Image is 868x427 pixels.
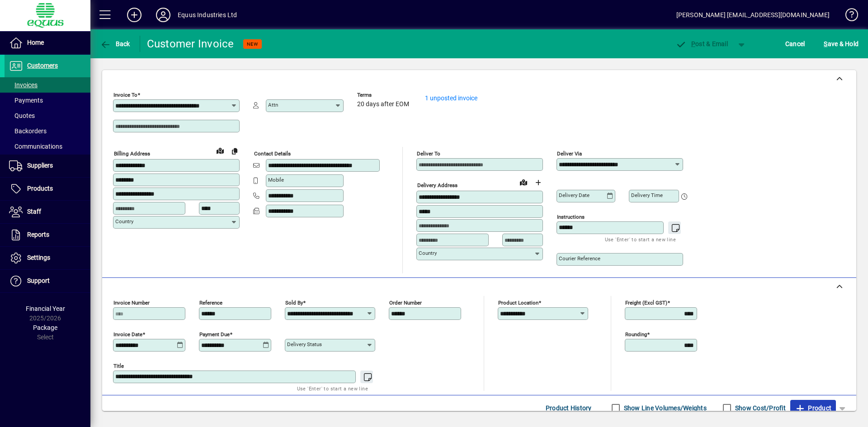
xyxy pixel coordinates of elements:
a: Suppliers [5,155,90,177]
a: Staff [5,201,90,223]
span: NEW [247,41,258,47]
mat-label: Invoice date [113,331,142,338]
mat-label: Courier Reference [559,255,600,262]
span: Staff [27,208,41,215]
mat-label: Country [419,250,437,256]
span: P [691,40,695,47]
mat-label: Invoice number [113,300,150,306]
mat-label: Instructions [557,214,585,220]
mat-label: Invoice To [113,92,137,98]
mat-label: Freight (excl GST) [625,300,667,306]
span: Financial Year [26,305,65,312]
a: Products [5,178,90,200]
mat-label: Deliver via [557,150,582,157]
span: Home [27,39,44,46]
mat-label: Rounding [625,331,647,338]
span: Back [100,40,130,47]
span: Quotes [9,112,35,119]
mat-label: Sold by [285,300,303,306]
span: ave & Hold [824,37,859,51]
span: Product [795,401,831,415]
div: [PERSON_NAME] [EMAIL_ADDRESS][DOMAIN_NAME] [676,8,830,22]
mat-label: Country [115,218,133,225]
button: Product [790,400,836,416]
a: Home [5,32,90,54]
span: Products [27,185,53,192]
mat-label: Reference [199,300,222,306]
span: Suppliers [27,162,53,169]
span: Support [27,277,50,284]
span: Backorders [9,127,47,135]
span: Settings [27,254,50,261]
a: Quotes [5,108,90,123]
a: 1 unposted invoice [425,94,477,102]
div: Equus Industries Ltd [178,8,237,22]
span: 20 days after EOM [357,101,409,108]
label: Show Line Volumes/Weights [622,404,707,413]
a: Support [5,270,90,292]
a: Knowledge Base [839,2,857,31]
a: View on map [213,143,227,158]
span: Customers [27,62,58,69]
span: Reports [27,231,49,238]
a: Backorders [5,123,90,139]
a: Invoices [5,77,90,93]
button: Add [120,7,149,23]
mat-label: Attn [268,102,278,108]
button: Cancel [783,36,807,52]
mat-label: Title [113,363,124,369]
button: Product History [542,400,595,416]
button: Save & Hold [821,36,861,52]
span: Package [33,324,57,331]
mat-label: Order number [389,300,422,306]
button: Back [98,36,132,52]
mat-hint: Use 'Enter' to start a new line [297,383,368,394]
mat-label: Delivery date [559,192,590,198]
a: Payments [5,93,90,108]
span: ost & Email [675,40,728,47]
span: Cancel [785,37,805,51]
span: S [824,40,827,47]
mat-label: Payment due [199,331,230,338]
mat-hint: Use 'Enter' to start a new line [605,234,676,244]
mat-label: Mobile [268,177,284,183]
mat-label: Delivery status [287,341,322,347]
span: Product History [546,401,592,415]
div: Customer Invoice [147,37,234,51]
a: View on map [516,175,531,189]
button: Profile [149,7,178,23]
a: Reports [5,224,90,246]
a: Settings [5,247,90,269]
span: Payments [9,97,43,104]
mat-label: Delivery time [631,192,663,198]
button: Copy to Delivery address [227,144,242,158]
button: Choose address [531,175,545,190]
span: Communications [9,143,62,150]
mat-label: Deliver To [417,150,440,157]
app-page-header-button: Back [90,36,140,52]
span: Terms [357,92,411,98]
a: Communications [5,139,90,154]
span: Invoices [9,81,38,89]
button: Post & Email [671,36,732,52]
mat-label: Product location [498,300,538,306]
label: Show Cost/Profit [733,404,786,413]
